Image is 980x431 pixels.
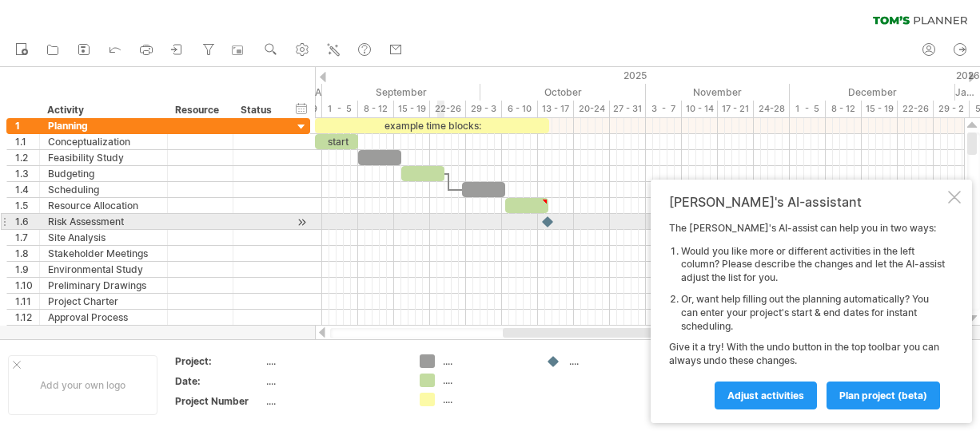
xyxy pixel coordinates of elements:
[15,182,39,197] div: 1.4
[15,278,39,293] div: 1.10
[315,118,549,133] div: example time blocks:
[826,101,862,117] div: 8 - 12
[15,262,39,277] div: 1.9
[394,101,430,117] div: 15 - 19
[266,394,400,408] div: ....
[839,389,927,401] span: plan project (beta)
[294,214,309,231] div: scroll to activity
[48,134,159,149] div: Conceptualization
[669,194,945,210] div: [PERSON_NAME]'s AI-assistant
[727,389,804,401] span: Adjust activities
[790,84,955,101] div: December 2025
[48,310,159,325] div: Approval Process
[569,354,656,368] div: ....
[15,166,39,181] div: 1.3
[827,382,940,409] a: plan project (beta)
[175,354,263,368] div: Project:
[48,278,159,293] div: Preliminary Drawings
[48,262,159,277] div: Environmental Study
[47,102,158,118] div: Activity
[15,294,39,309] div: 1.11
[48,182,159,197] div: Scheduling
[15,230,39,245] div: 1.7
[443,393,530,406] div: ....
[754,101,790,117] div: 24-28
[538,101,574,117] div: 13 - 17
[322,101,358,117] div: 1 - 5
[8,355,157,415] div: Add your own logo
[48,294,159,309] div: Project Charter
[48,118,159,133] div: Planning
[15,214,39,229] div: 1.6
[646,101,682,117] div: 3 - 7
[682,101,718,117] div: 10 - 14
[15,198,39,213] div: 1.5
[681,245,945,285] li: Would you like more or different activities in the left column? Please describe the changes and l...
[862,101,898,117] div: 15 - 19
[669,222,945,409] div: The [PERSON_NAME]'s AI-assist can help you in two ways: Give it a try! With the undo button in th...
[610,101,646,117] div: 27 - 31
[322,84,480,101] div: September 2025
[358,101,394,117] div: 8 - 12
[480,84,646,101] div: October 2025
[790,101,826,117] div: 1 - 5
[48,214,159,229] div: Risk Assessment
[15,134,39,149] div: 1.1
[466,101,502,117] div: 29 - 3
[48,230,159,245] div: Site Analysis
[266,374,400,388] div: ....
[15,118,39,133] div: 1
[315,134,358,149] div: start
[574,101,610,117] div: 20-24
[175,102,224,118] div: Resource
[48,198,159,213] div: Resource Allocation
[266,354,400,368] div: ....
[175,374,263,388] div: Date:
[443,354,530,368] div: ....
[443,374,530,387] div: ....
[241,102,276,118] div: Status
[934,101,970,117] div: 29 - 2
[430,101,466,117] div: 22-26
[646,84,790,101] div: November 2025
[48,166,159,181] div: Budgeting
[718,101,754,117] div: 17 - 21
[898,101,934,117] div: 22-26
[715,382,817,409] a: Adjust activities
[48,246,159,261] div: Stakeholder Meetings
[15,150,39,165] div: 1.2
[175,394,263,408] div: Project Number
[15,310,39,325] div: 1.12
[681,293,945,333] li: Or, want help filling out the planning automatically? You can enter your project's start & end da...
[502,101,538,117] div: 6 - 10
[48,150,159,165] div: Feasibility Study
[15,246,39,261] div: 1.8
